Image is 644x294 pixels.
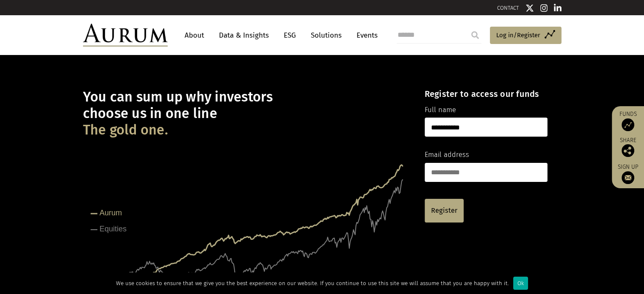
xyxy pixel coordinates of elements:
[425,199,464,223] a: Register
[83,122,168,138] span: The gold one.
[497,5,519,11] a: CONTACT
[467,27,484,44] input: Submit
[513,277,528,290] div: Ok
[83,24,168,47] img: Aurum
[496,30,540,40] span: Log in/Register
[622,118,634,131] img: Access Funds
[622,171,634,184] img: Sign up to our newsletter
[100,225,127,233] tspan: Equities
[425,104,456,115] label: Full name
[616,110,640,131] a: Funds
[100,209,122,217] tspan: Aurum
[490,27,561,44] a: Log in/Register
[540,4,548,12] img: Instagram icon
[180,27,208,43] a: About
[525,4,534,12] img: Twitter icon
[215,27,273,43] a: Data & Insights
[279,27,300,43] a: ESG
[616,163,640,184] a: Sign up
[425,89,547,99] h4: Register to access our funds
[622,144,634,157] img: Share this post
[83,89,410,138] h1: You can sum up why investors choose us in one line
[307,27,346,43] a: Solutions
[554,4,561,12] img: Linkedin icon
[616,137,640,157] div: Share
[352,27,378,43] a: Events
[425,149,469,160] label: Email address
